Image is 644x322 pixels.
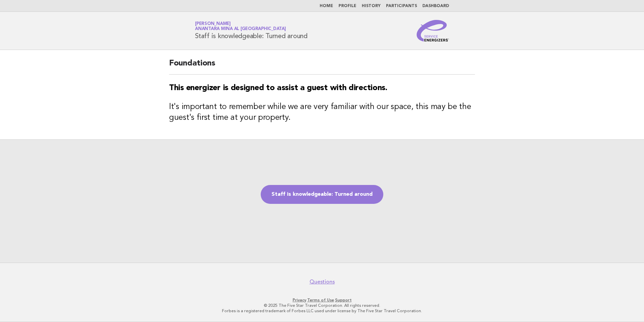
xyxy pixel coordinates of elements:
[169,102,475,123] h3: It's important to remember while we are very familiar with our space, this may be the guest's fir...
[169,58,475,75] h2: Foundations
[339,4,356,8] a: Profile
[307,298,334,302] a: Terms of Use
[362,4,381,8] a: History
[195,22,308,39] h1: Staff is knowledgeable: Turned around
[261,185,383,204] a: Staff is knowledgeable: Turned around
[335,298,352,302] a: Support
[293,298,306,302] a: Privacy
[422,4,449,8] a: Dashboard
[386,4,417,8] a: Participants
[195,22,286,31] a: [PERSON_NAME]Anantara Mina al [GEOGRAPHIC_DATA]
[417,20,449,42] img: Service Energizers
[116,297,528,303] p: · ·
[169,84,387,92] strong: This energizer is designed to assist a guest with directions.
[116,303,528,308] p: © 2025 The Five Star Travel Corporation. All rights reserved.
[195,27,286,31] span: Anantara Mina al [GEOGRAPHIC_DATA]
[310,278,335,285] a: Questions
[116,308,528,314] p: Forbes is a registered trademark of Forbes LLC used under license by The Five Star Travel Corpora...
[320,4,333,8] a: Home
